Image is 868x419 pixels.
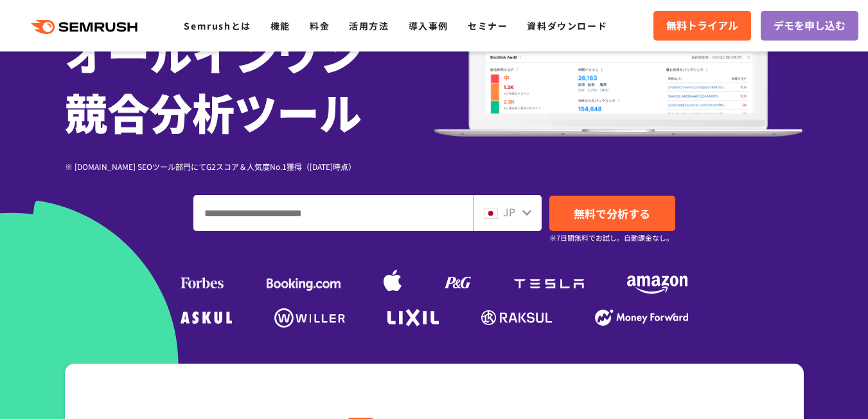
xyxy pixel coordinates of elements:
[194,196,472,230] input: ドメイン、キーワードまたはURLを入力してください
[409,19,448,32] a: 導入事例
[549,196,675,231] a: 無料で分析する
[666,17,738,34] span: 無料トライアル
[574,205,650,221] span: 無料で分析する
[349,19,389,32] a: 活用方法
[549,232,673,244] small: ※7日間無料でお試し。自動課金なし。
[527,19,607,32] a: 資料ダウンロード
[65,160,434,172] div: ※ [DOMAIN_NAME] SEOツール部門にてG2スコア＆人気度No.1獲得（[DATE]時点）
[270,19,290,32] a: 機能
[774,17,846,34] span: デモを申し込む
[468,19,508,32] a: セミナー
[503,204,515,219] span: JP
[761,11,858,41] a: デモを申し込む
[65,23,434,141] h1: オールインワン 競合分析ツール
[310,19,330,32] a: 料金
[653,11,751,41] a: 無料トライアル
[184,19,251,32] a: Semrushとは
